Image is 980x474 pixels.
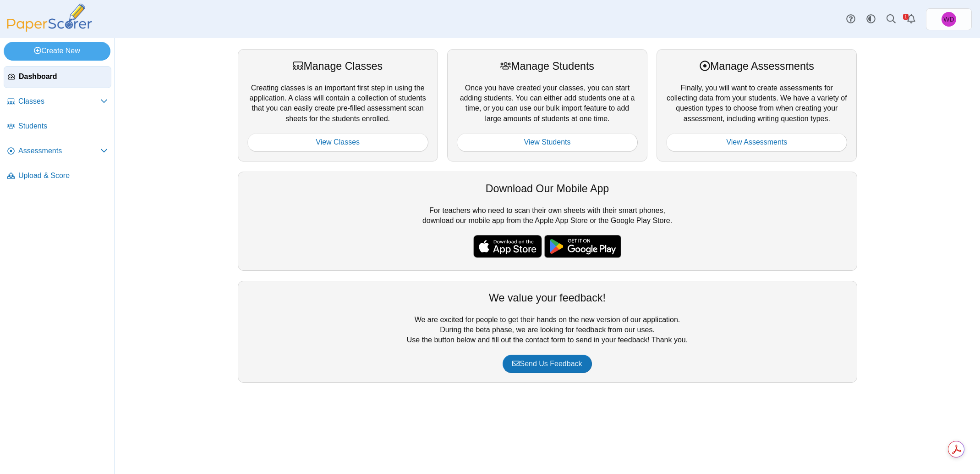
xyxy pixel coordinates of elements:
a: View Students [457,133,638,151]
div: Manage Classes [247,59,428,73]
img: google-play-badge.png [544,235,621,258]
div: For teachers who need to scan their own sheets with their smart phones, download our mobile app f... [238,172,857,271]
img: apple-store-badge.svg [473,235,542,258]
a: Classes [4,91,111,113]
a: Dashboard [4,66,111,88]
div: Once you have created your classes, you can start adding students. You can either add students on... [447,49,647,161]
span: Send Us Feedback [512,360,582,368]
div: We are excited for people to get their hands on the new version of our application. During the be... [238,281,857,383]
a: PaperScorer [4,25,95,33]
span: Wesley Dingman [942,12,956,27]
span: Assessments [18,146,100,156]
a: View Classes [247,133,428,151]
div: Manage Assessments [666,59,847,73]
a: Send Us Feedback [503,355,591,373]
div: Finally, you will want to create assessments for collecting data from your students. We have a va... [657,49,857,161]
div: Creating classes is an important first step in using the application. A class will contain a coll... [238,49,438,161]
img: PaperScorer [4,4,95,32]
div: We value your feedback! [247,290,848,305]
a: Students [4,116,111,138]
a: Alerts [901,9,921,29]
a: Create New [4,42,110,60]
span: Students [18,121,108,131]
a: Assessments [4,140,111,162]
span: Wesley Dingman [943,16,954,22]
span: Classes [18,96,100,106]
span: Dashboard [19,72,107,82]
a: View Assessments [666,133,847,151]
div: Download Our Mobile App [247,181,848,196]
a: Wesley Dingman [926,8,972,30]
span: Upload & Score [18,171,108,181]
div: Manage Students [457,59,638,73]
a: Upload & Score [4,165,111,187]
